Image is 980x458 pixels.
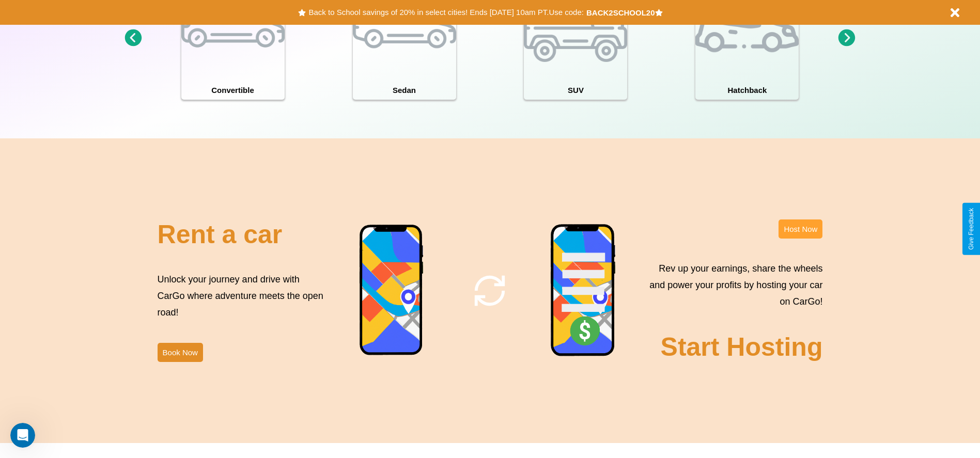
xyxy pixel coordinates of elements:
div: Give Feedback [968,208,975,250]
b: BACK2SCHOOL20 [586,8,655,17]
button: Back to School savings of 20% in select cities! Ends [DATE] 10am PT.Use code: [306,5,586,20]
button: Host Now [779,219,822,239]
p: Rev up your earnings, share the wheels and power your profits by hosting your car on CarGo! [643,260,822,310]
button: Book Now [158,343,203,362]
h4: Sedan [353,81,456,100]
img: phone [359,224,424,357]
p: Unlock your journey and drive with CarGo where adventure meets the open road! [158,271,327,321]
img: phone [550,224,616,358]
h4: SUV [524,81,627,100]
iframe: Intercom live chat [10,423,35,448]
h2: Rent a car [158,219,283,249]
h4: Convertible [181,81,285,100]
h2: Start Hosting [661,332,823,362]
h4: Hatchback [695,81,799,100]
